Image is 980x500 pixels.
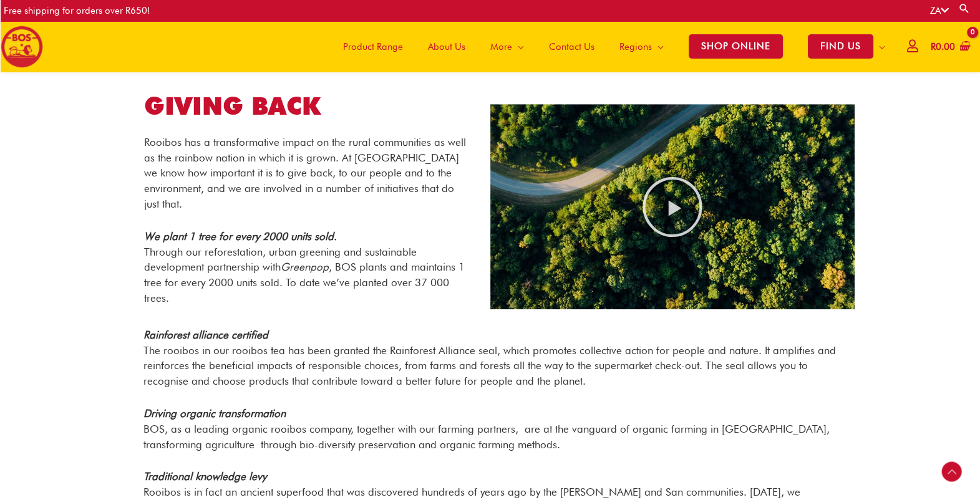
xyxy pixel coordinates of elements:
[143,406,843,452] p: BOS, as a leading organic rooibos company, together with our farming partners, are at the vanguar...
[281,261,329,273] em: Greenpop
[343,28,403,65] span: Product Range
[144,229,472,306] p: Through our reforestation, urban greening and sustainable development partnership with , BOS plan...
[415,21,478,72] a: About Us
[143,327,843,389] p: The rooibos in our rooibos tea has been granted the Rainforest Alliance seal, which promotes coll...
[930,5,949,16] a: ZA
[143,470,266,483] strong: Traditional knowledge levy
[331,21,415,72] a: Product Range
[144,135,472,212] p: Rooibos has a transformative impact on the rural communities as well as the rainbow nation in whi...
[619,28,652,65] span: Regions
[428,28,465,65] span: About Us
[928,33,971,61] a: View Shopping Cart, empty
[808,34,873,59] span: FIND US
[931,41,955,52] bdi: 0.00
[143,407,286,420] strong: Driving organic transformation
[931,41,936,52] span: R
[676,21,795,72] a: SHOP ONLINE
[641,176,704,238] div: Play Video
[1,26,43,68] img: BOS logo finals-200px
[144,230,337,243] em: We plant 1 tree for every 2000 units sold.
[321,21,898,72] nav: Site Navigation
[478,21,536,72] a: More
[536,21,607,72] a: Contact Us
[490,28,512,65] span: More
[143,329,268,341] strong: Rainforest alliance certified
[144,90,472,122] h2: GIVING BACK
[549,28,594,65] span: Contact Us
[607,21,676,72] a: Regions
[689,34,783,59] span: SHOP ONLINE
[958,2,971,14] a: Search button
